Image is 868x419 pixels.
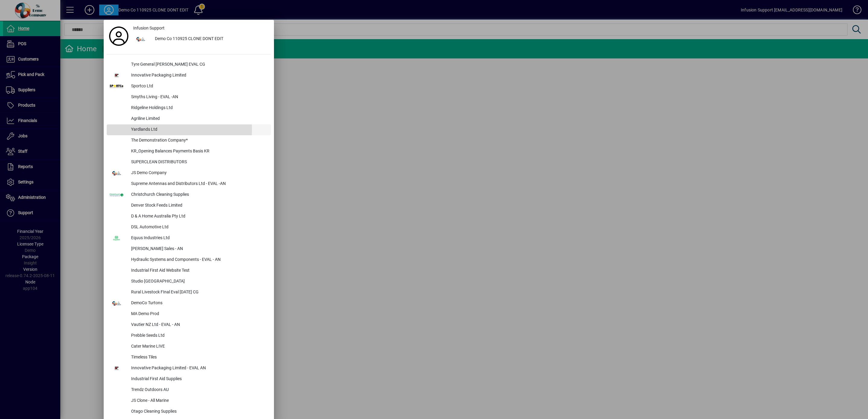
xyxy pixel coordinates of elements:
[107,374,271,385] button: Industrial First Aid Supplies
[107,385,271,396] button: Trendz Outdoors AU
[126,287,271,298] div: Rural Livestock FInal Eval [DATE] CG
[131,23,271,34] a: Infusion Support
[107,222,271,233] button: DSL Automotive Ltd
[126,157,271,168] div: SUPERCLEAN DISTRIBUTORS
[107,352,271,363] button: Timeless Tiles
[126,168,271,179] div: JS Demo Company
[126,200,271,211] div: Denver Stock Feeds Limited
[107,135,271,146] button: The Demonstration Company*
[126,320,271,330] div: Vautier NZ Ltd - EVAL - AN
[126,59,271,70] div: Tyre General [PERSON_NAME] EVAL CG
[107,341,271,352] button: Cater Marine LIVE
[131,34,271,45] button: Demo Co 110925 CLONE DONT EDIT
[126,265,271,276] div: Industrial First Aid Website Test
[126,244,271,255] div: [PERSON_NAME] Sales - AN
[126,276,271,287] div: Studio [GEOGRAPHIC_DATA]
[126,396,271,406] div: JS Clone - All Marine
[126,146,271,157] div: KR_Opening Balances Payments Basis KR
[107,81,271,92] button: Sportco Ltd
[107,298,271,309] button: DemoCo Turtons
[107,31,131,42] a: Profile
[126,352,271,363] div: Timeless Tiles
[126,189,271,200] div: Christchurch Cleaning Supplies
[126,114,271,124] div: Agriline Limited
[107,200,271,211] button: Denver Stock Feeds Limited
[126,233,271,244] div: Equus Industries Ltd
[107,103,271,114] button: Ridgeline Holdings Ltd
[133,25,165,31] span: Infusion Support
[126,341,271,352] div: Cater Marine LIVE
[107,114,271,124] button: Agriline Limited
[126,81,271,92] div: Sportco Ltd
[107,146,271,157] button: KR_Opening Balances Payments Basis KR
[126,385,271,396] div: Trendz Outdoors AU
[107,124,271,135] button: Yardlands Ltd
[107,59,271,70] button: Tyre General [PERSON_NAME] EVAL CG
[107,70,271,81] button: Innovative Packaging Limited
[126,70,271,81] div: Innovative Packaging Limited
[107,287,271,298] button: Rural Livestock FInal Eval [DATE] CG
[107,92,271,103] button: Smyths Living - EVAL -AN
[107,157,271,168] button: SUPERCLEAN DISTRIBUTORS
[126,330,271,341] div: Prebble Seeds Ltd
[126,363,271,374] div: Innovative Packaging Limited - EVAL AN
[126,309,271,320] div: MA Demo Prod
[107,189,271,200] button: Christchurch Cleaning Supplies
[107,211,271,222] button: D & A Home Australia Pty Ltd
[107,244,271,255] button: [PERSON_NAME] Sales - AN
[107,255,271,265] button: Hydraulic Systems and Components - EVAL - AN
[107,179,271,189] button: Supreme Antennas and Distributors Ltd - EVAL -AN
[126,374,271,385] div: Industrial First Aid Supplies
[126,135,271,146] div: The Demonstration Company*
[107,406,271,417] button: Otago Cleaning Supplies
[126,255,271,265] div: Hydraulic Systems and Components - EVAL - AN
[126,179,271,189] div: Supreme Antennas and Distributors Ltd - EVAL -AN
[126,222,271,233] div: DSL Automotive Ltd
[126,103,271,114] div: Ridgeline Holdings Ltd
[126,406,271,417] div: Otago Cleaning Supplies
[150,34,271,45] div: Demo Co 110925 CLONE DONT EDIT
[107,276,271,287] button: Studio [GEOGRAPHIC_DATA]
[107,330,271,341] button: Prebble Seeds Ltd
[126,92,271,103] div: Smyths Living - EVAL -AN
[126,124,271,135] div: Yardlands Ltd
[107,233,271,244] button: Equus Industries Ltd
[107,265,271,276] button: Industrial First Aid Website Test
[126,298,271,309] div: DemoCo Turtons
[107,309,271,320] button: MA Demo Prod
[107,168,271,179] button: JS Demo Company
[107,363,271,374] button: Innovative Packaging Limited - EVAL AN
[107,396,271,406] button: JS Clone - All Marine
[126,211,271,222] div: D & A Home Australia Pty Ltd
[107,320,271,330] button: Vautier NZ Ltd - EVAL - AN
